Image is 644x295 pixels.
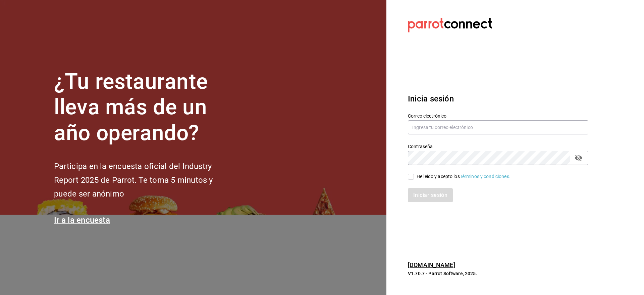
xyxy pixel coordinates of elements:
label: Contraseña [408,144,588,149]
input: Ingresa tu correo electrónico [408,120,588,134]
h3: Inicia sesión [408,93,588,105]
label: Correo electrónico [408,113,588,118]
p: V1.70.7 - Parrot Software, 2025. [408,270,588,277]
h1: ¿Tu restaurante lleva más de un año operando? [54,69,235,146]
button: passwordField [573,152,584,164]
h2: Participa en la encuesta oficial del Industry Report 2025 de Parrot. Te toma 5 minutos y puede se... [54,160,235,201]
a: Ir a la encuesta [54,215,110,225]
div: He leído y acepto los [417,173,511,180]
a: [DOMAIN_NAME] [408,261,455,268]
a: Términos y condiciones. [460,174,511,179]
